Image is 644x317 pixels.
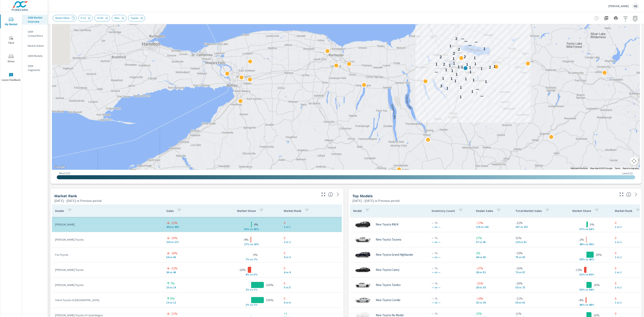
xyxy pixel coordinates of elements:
p: 73 vs 87 [515,271,558,274]
p: New Toyota No Model [376,313,404,317]
p: -11% [170,311,178,316]
div: OEM Models [22,53,48,59]
p: 0 [284,266,339,271]
span: Market Rank shows you how you rank, in terms of sales, to other dealerships in your market. “Mark... [328,192,333,197]
p: 0 [284,296,339,301]
button: Make Fullscreen [618,191,625,198]
p: 38 vs 52 [476,271,509,274]
div: Market Editor [22,43,48,49]
p: 2 [455,36,457,41]
p: 2% v [241,288,252,291]
p: — [480,93,484,98]
button: Apply Filters [621,14,630,22]
p: 1 [465,76,467,81]
p: s 28% [252,242,261,246]
p: Steet Toyota of [GEOGRAPHIC_DATA] [55,298,160,302]
p: 3 vs 3 [284,255,339,259]
p: 1 [454,78,456,83]
p: -20% [238,267,246,272]
p: — [435,69,438,74]
p: Market Rank [284,209,301,213]
span: 0-10 [78,17,88,20]
img: glamour [355,249,371,261]
p: Model [353,209,362,213]
p: s 44% [587,288,597,291]
p: OEM Competitors [28,30,44,38]
p: -4% [243,237,249,242]
div: ME [632,2,639,10]
p: -2% [578,237,584,242]
p: 52% v [576,273,587,276]
p: -11% [515,296,558,301]
p: Most ( 27 ) [59,171,70,175]
p: 53 vs 75 [515,286,558,289]
p: 8% [170,296,175,301]
p: -22% [515,220,558,225]
p: 27% [476,236,509,240]
p: — vs — [432,271,470,274]
span: New [112,17,122,20]
p: — [464,39,468,43]
a: Terms (opens in new tab) [615,167,620,169]
p: 0 [284,281,339,286]
p: 1 [485,79,487,84]
p: — vs — [432,286,470,289]
button: Select Date Range [631,14,639,22]
p: 27% v [241,242,252,246]
p: s 7% [252,258,261,261]
p: New Toyota Corolla [376,298,400,302]
p: Market Editor [28,44,44,48]
p: [PERSON_NAME] Toyota [55,268,160,272]
p: [PERSON_NAME] [608,4,629,8]
p: 1 [445,67,447,72]
div: nav menu [0,12,22,86]
p: — % [432,220,470,225]
p: -19% [170,236,178,240]
button: Make Fullscreen [320,191,327,198]
span: 10-20 [94,17,106,20]
div: Toyota [128,15,145,21]
p: 11% [515,311,558,316]
h5: Market Rank [54,194,77,198]
p: 1 [435,62,438,67]
img: glamour [355,294,371,306]
div: OEM Segments [22,63,48,73]
p: New Toyota RAV4 [376,223,398,226]
p: New Toyota Grand Highlander [376,253,413,257]
p: 54 vs 61 [515,301,558,304]
p: 4% [254,222,258,227]
div: Reset Filters [53,15,76,21]
p: [PERSON_NAME] Toyota [55,238,160,242]
button: Print Report [612,14,620,22]
p: — % [432,296,470,301]
p: Market Share [572,209,591,213]
p: OEM Segments [28,64,44,72]
p: s 46% [587,258,597,261]
p: Market Rank [615,209,632,213]
p: — [461,36,464,41]
p: — % [432,236,470,240]
p: 1 [474,61,476,66]
p: — vs — [432,255,470,259]
p: 7% [170,281,175,286]
p: New Toyota Tacoma [376,238,401,241]
p: -15% [476,281,509,286]
p: 1 [450,76,453,81]
img: glamour [355,279,371,291]
p: — % [432,266,470,271]
p: -22% [170,266,178,271]
p: Dealer Sales [476,209,493,213]
p: 28% [596,252,602,257]
p: 2% v [241,303,252,307]
p: — [474,39,478,44]
p: 100% [266,283,273,287]
span: Map data ©2025 Google [590,167,612,169]
div: 10-20 [94,15,110,21]
p: 1 [452,56,455,61]
p: Inventory Count [432,209,455,213]
p: 2 [440,54,442,59]
p: 2% [476,251,509,255]
p: OEM Market Overview [28,16,44,24]
p: Least ( 1 ) [622,171,633,175]
p: -29% [515,281,558,286]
